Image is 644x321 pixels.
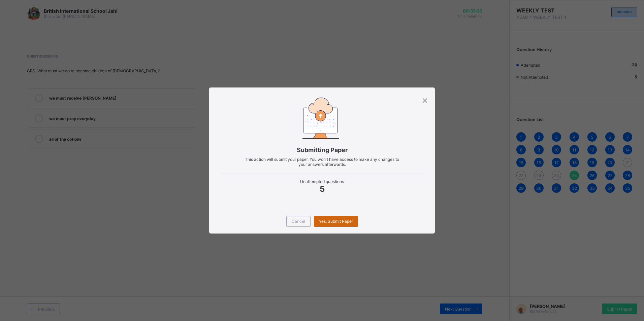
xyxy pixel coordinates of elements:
[302,98,339,138] img: submitting-paper.7509aad6ec86be490e328e6d2a33d40a.svg
[219,184,424,194] span: 5
[219,179,424,184] span: Unattempted questions
[245,157,399,167] span: This action will submit your paper. You won't have access to make any changes to your answers aft...
[422,94,428,106] div: ×
[292,219,305,224] span: Cancel
[319,219,353,224] span: Yes, Submit Paper
[219,146,424,153] span: Submitting Paper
